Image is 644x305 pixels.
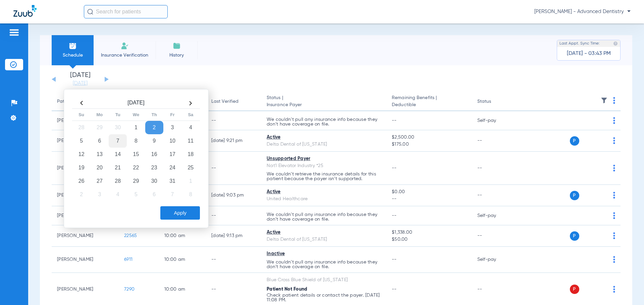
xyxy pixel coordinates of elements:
span: [PERSON_NAME] - Advanced Dentistry [534,8,631,15]
td: [DATE] 9:13 PM [206,225,261,247]
div: Patient Name [57,98,113,105]
span: Insurance Verification [99,52,151,59]
div: Delta Dental of [US_STATE] [267,141,381,148]
td: -- [472,185,517,206]
span: 22565 [124,233,137,238]
span: [DATE] - 03:43 PM [567,50,611,57]
img: group-dot-blue.svg [613,117,615,124]
li: [DATE] [60,72,100,87]
img: last sync help info [613,41,618,46]
span: 7290 [124,287,135,292]
th: Status | [261,92,386,111]
span: $50.00 [392,236,466,243]
td: [PERSON_NAME] [52,225,119,247]
th: Status [472,92,517,111]
img: filter.svg [601,97,607,104]
p: We couldn’t retrieve the insurance details for this patient because the payer isn’t supported. [267,172,381,181]
td: -- [206,247,261,273]
span: -- [392,166,397,170]
div: Active [267,188,381,196]
span: $2,500.00 [392,134,466,141]
div: Active [267,134,381,141]
td: -- [206,111,261,130]
img: Manual Insurance Verification [121,42,129,50]
img: group-dot-blue.svg [613,97,615,104]
div: Last Verified [211,98,256,105]
td: Self-pay [472,206,517,225]
span: -- [392,196,466,203]
span: Schedule [57,52,89,59]
div: Last Verified [211,98,238,105]
td: Self-pay [472,247,517,273]
img: group-dot-blue.svg [613,286,615,293]
span: P [570,136,579,146]
img: Zuub Logo [13,5,37,17]
td: 10:00 AM [159,247,206,273]
span: -- [392,213,397,218]
img: group-dot-blue.svg [613,212,615,219]
img: group-dot-blue.svg [613,137,615,144]
p: We couldn’t pull any insurance info because they don’t have coverage on file. [267,117,381,127]
td: -- [206,206,261,225]
span: -- [392,287,397,292]
span: $175.00 [392,141,466,148]
span: Insurance Payer [267,101,381,108]
span: $1,338.00 [392,229,466,236]
div: Blue Cross Blue Shield of [US_STATE] [267,277,381,284]
div: Inactive [267,250,381,257]
div: Nat'l Elevator Industry *25 [267,162,381,169]
div: Unsupported Payer [267,155,381,162]
div: Delta Dental of [US_STATE] [267,236,381,243]
span: Patient Not Found [267,287,307,292]
span: 6911 [124,257,132,262]
div: Patient Name [57,98,87,105]
img: group-dot-blue.svg [613,256,615,263]
td: [DATE] 9:21 PM [206,130,261,152]
img: group-dot-blue.svg [613,165,615,171]
td: -- [206,152,261,185]
td: 10:00 AM [159,225,206,247]
span: $0.00 [392,188,466,196]
img: hamburger-icon [9,28,19,36]
span: Last Appt. Sync Time: [559,40,600,47]
span: Deductible [392,101,466,108]
td: -- [472,130,517,152]
div: United Healthcare [267,196,381,203]
button: Apply [160,206,200,220]
td: [PERSON_NAME] [52,247,119,273]
img: group-dot-blue.svg [613,192,615,199]
span: -- [392,257,397,262]
input: Search for patients [84,5,168,18]
td: Self-pay [472,111,517,130]
span: P [570,231,579,241]
th: Remaining Benefits | [386,92,472,111]
img: History [173,42,181,50]
img: group-dot-blue.svg [613,232,615,239]
p: We couldn’t pull any insurance info because they don’t have coverage on file. [267,212,381,222]
span: P [570,285,579,294]
p: We couldn’t pull any insurance info because they don’t have coverage on file. [267,260,381,269]
p: Check patient details or contact the payer. [DATE] 11:08 PM. [267,293,381,302]
a: [DATE] [60,80,100,87]
span: P [570,191,579,200]
td: -- [472,225,517,247]
td: [DATE] 9:03 PM [206,185,261,206]
img: Search Icon [87,9,93,15]
img: Schedule [69,42,77,50]
th: [DATE] [91,98,181,109]
div: Active [267,229,381,236]
td: -- [472,152,517,185]
span: -- [392,118,397,123]
span: History [161,52,193,59]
